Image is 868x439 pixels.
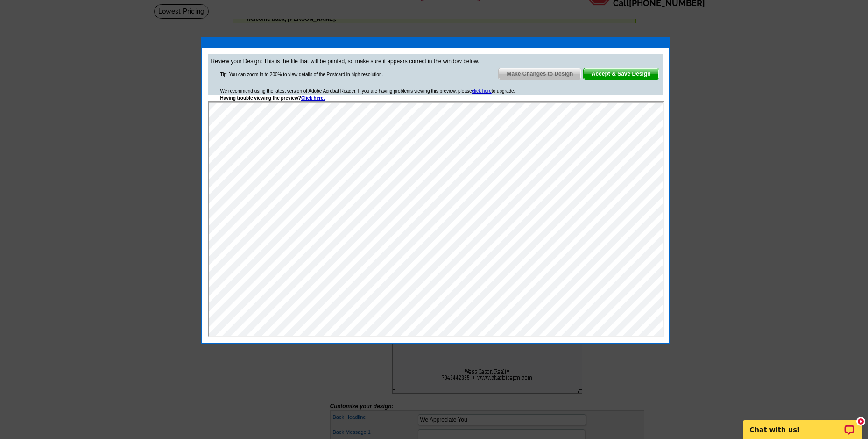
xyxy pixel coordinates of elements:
[499,68,581,79] span: Make Changes to Design
[301,95,325,101] a: Click here.
[220,87,515,101] div: We recommend using the latest version of Adobe Acrobat Reader. If you are having problems viewing...
[220,71,383,78] div: Tip: You can zoom in to 200% to view details of the Postcard in high resolution.
[220,95,325,101] strong: Having trouble viewing the preview?
[472,88,492,94] a: click here
[208,54,663,95] div: Review your Design: This is the file that will be printed, so make sure it appears correct in the...
[584,68,659,79] span: Accept & Save Design
[737,410,868,439] iframe: LiveChat chat widget
[583,68,659,80] a: Accept & Save Design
